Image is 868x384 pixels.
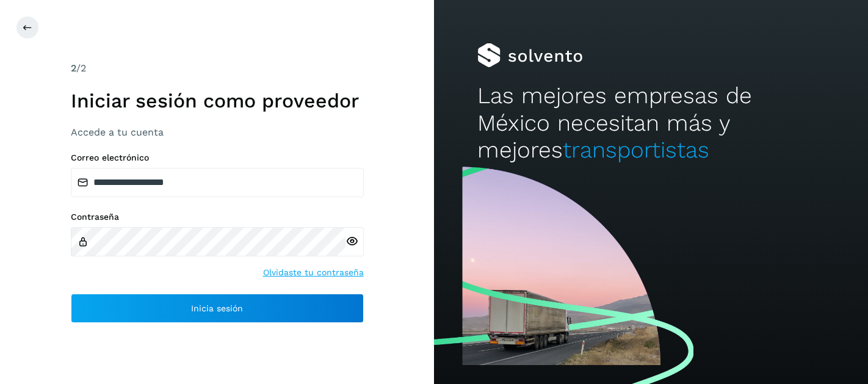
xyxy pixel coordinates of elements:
span: 2 [71,62,76,74]
h3: Accede a tu cuenta [71,126,364,138]
label: Correo electrónico [71,153,364,163]
a: Olvidaste tu contraseña [263,266,364,279]
button: Inicia sesión [71,294,364,323]
label: Contraseña [71,212,364,222]
h1: Iniciar sesión como proveedor [71,89,364,112]
span: Inicia sesión [191,304,243,313]
div: /2 [71,61,364,76]
h2: Las mejores empresas de México necesitan más y mejores [477,82,825,164]
span: transportistas [563,137,709,163]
